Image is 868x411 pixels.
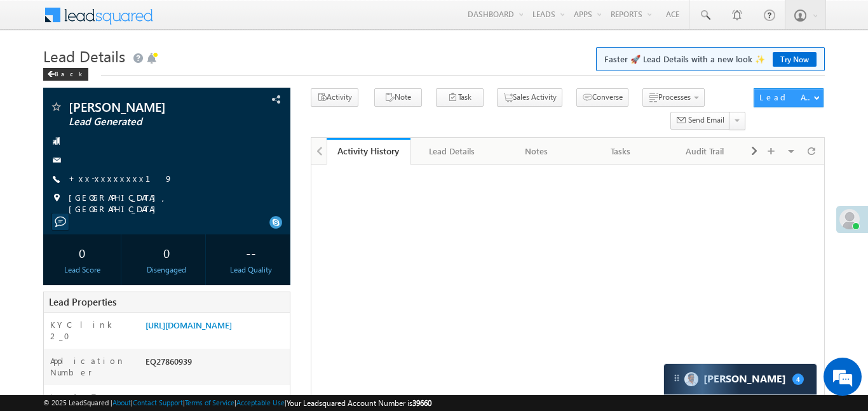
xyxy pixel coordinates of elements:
[673,144,735,159] div: Audit Trail
[133,398,183,407] a: Contact Support
[43,67,95,78] a: Back
[672,373,682,383] img: carter-drag
[792,374,804,385] span: 4
[670,112,730,130] button: Send Email
[410,138,494,165] a: Lead Details
[505,144,567,159] div: Notes
[579,138,663,165] a: Tasks
[142,391,290,409] div: PAID
[215,241,287,264] div: --
[43,397,431,409] span: © 2025 LeadSquared | | | | |
[46,241,118,264] div: 0
[663,363,817,395] div: carter-dragCarter[PERSON_NAME]4
[374,88,422,107] button: Note
[287,398,431,408] span: Your Leadsquared Account Number is
[185,398,234,407] a: Terms of Service
[146,320,232,330] a: [URL][DOMAIN_NAME]
[759,91,813,103] div: Lead Actions
[69,192,268,215] span: [GEOGRAPHIC_DATA], [GEOGRAPHIC_DATA]
[327,138,410,165] a: Activity History
[311,88,358,107] button: Activity
[69,116,221,128] span: Lead Generated
[142,355,290,373] div: EQ27860939
[50,391,116,403] label: Lead Type
[497,88,562,107] button: Sales Activity
[576,88,628,107] button: Converse
[688,114,724,126] span: Send Email
[412,398,431,408] span: 39660
[336,145,401,157] div: Activity History
[131,264,202,276] div: Disengaged
[589,144,651,159] div: Tasks
[436,88,484,107] button: Task
[754,88,824,107] button: Lead Actions
[69,100,221,113] span: [PERSON_NAME]
[43,46,125,66] span: Lead Details
[131,241,202,264] div: 0
[69,173,173,184] a: +xx-xxxxxxxx19
[604,53,817,65] span: Faster 🚀 Lead Details with a new look ✨
[642,88,705,107] button: Processes
[658,92,691,102] span: Processes
[773,52,817,67] a: Try Now
[50,319,133,342] label: KYC link 2_0
[495,138,579,165] a: Notes
[46,264,118,276] div: Lead Score
[684,372,698,386] img: Carter
[50,355,133,378] label: Application Number
[215,264,287,276] div: Lead Quality
[236,398,285,407] a: Acceptable Use
[43,68,88,81] div: Back
[49,295,116,308] span: Lead Properties
[663,138,747,165] a: Audit Trail
[112,398,131,407] a: About
[421,144,483,159] div: Lead Details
